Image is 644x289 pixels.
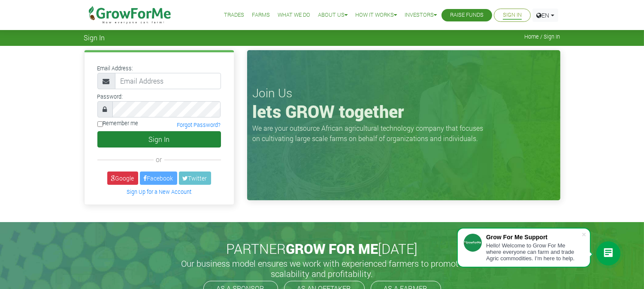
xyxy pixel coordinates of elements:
a: Investors [405,11,437,20]
h3: Join Us [253,86,555,100]
span: Sign In [84,33,105,42]
a: Farms [252,11,270,20]
a: EN [532,9,558,22]
a: Forgot Password? [177,121,221,128]
p: We are your outsource African agricultural technology company that focuses on cultivating large s... [253,123,489,144]
h2: PARTNER [DATE] [88,241,557,257]
a: Trades [224,11,244,20]
div: or [97,154,221,165]
label: Email Address: [97,64,133,72]
input: Remember me [97,121,103,127]
span: Home / Sign In [525,33,560,40]
h1: lets GROW together [253,101,555,122]
h5: Our business model ensures we work with experienced farmers to promote scalability and profitabil... [172,258,472,279]
input: Email Address [115,73,221,89]
a: Sign In [503,11,522,20]
a: Raise Funds [450,11,484,20]
button: Sign In [97,131,221,148]
label: Remember me [97,119,139,127]
a: What We Do [278,11,310,20]
div: Hello! Welcome to Grow For Me where everyone can farm and trade Agric commodities. I'm here to help. [486,242,581,262]
a: Google [107,172,138,185]
span: GROW FOR ME [286,239,378,258]
a: How it Works [355,11,397,20]
div: Grow For Me Support [486,234,581,241]
a: About Us [318,11,348,20]
a: Sign Up for a New Account [127,188,191,195]
label: Password: [97,93,123,101]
